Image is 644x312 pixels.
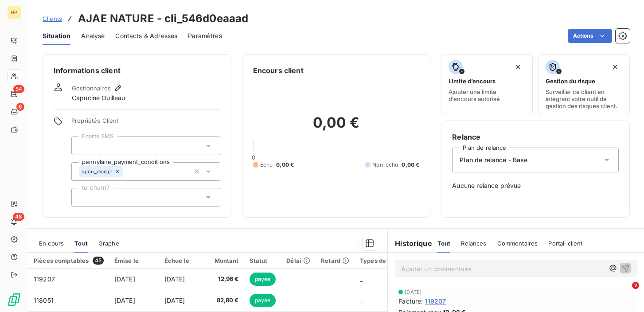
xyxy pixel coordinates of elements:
span: Limite d’encours [449,78,496,85]
h2: 0,00 € [253,114,420,140]
h6: Encours client [253,65,304,76]
span: [DATE] [114,296,135,304]
span: _ [360,275,363,283]
span: Propriétés Client [71,117,220,129]
span: Situation [43,31,70,40]
span: [DATE] [405,289,422,295]
div: Émise le [114,257,154,264]
span: [DATE] [164,296,185,304]
span: upon_receipt [82,169,113,174]
span: 12,96 € [215,275,239,284]
span: Contacts & Adresses [115,31,177,40]
div: Échue le [164,257,204,264]
span: Capucine Ouilleau [72,94,125,102]
h3: AJAE NATURE - cli_546d0eaaad [78,11,248,27]
span: Tout [437,240,451,247]
span: 6 [16,103,24,111]
span: Graphe [98,240,119,247]
span: [DATE] [114,275,135,283]
span: Gestionnaires [72,85,111,92]
span: Plan de relance - Base [460,156,527,164]
button: Limite d’encoursAjouter une limite d’encours autorisé [441,54,533,115]
span: Non-échu [372,161,398,169]
span: _ [360,296,363,304]
span: Facture : [398,296,423,306]
span: 119207 [425,296,446,306]
div: Types de dépenses / revenus [360,257,444,264]
span: 119207 [34,275,55,283]
div: Délai [286,257,310,264]
h6: Relance [452,132,619,142]
span: 45 [93,257,104,265]
span: payée [250,294,276,307]
span: Aucune relance prévue [452,181,619,190]
input: Ajouter une valeur [79,193,86,201]
div: Retard [321,257,349,264]
h6: Historique [388,238,432,249]
h6: Informations client [54,65,220,76]
span: Clients [43,15,62,22]
span: Portail client [548,240,582,247]
span: Gestion du risque [546,78,595,85]
span: En cours [39,240,64,247]
span: 118051 [34,296,54,304]
a: Clients [43,14,62,23]
span: payée [250,273,276,286]
button: Actions [568,29,612,43]
div: Pièces comptables [34,257,104,265]
input: Ajouter une valeur [123,168,130,175]
iframe: Intercom live chat [614,282,635,303]
span: Paramètres [188,31,222,40]
span: Surveiller ce client en intégrant votre outil de gestion des risques client. [546,88,622,109]
span: 82,80 € [215,296,239,305]
span: 0,00 € [276,161,294,169]
span: Analyse [81,31,105,40]
span: Ajouter une limite d’encours autorisé [449,88,525,102]
span: Tout [74,240,88,247]
span: [DATE] [164,275,185,283]
span: 0,00 € [402,161,419,169]
span: 48 [13,213,24,221]
div: Montant [215,257,239,264]
button: Gestion du risqueSurveiller ce client en intégrant votre outil de gestion des risques client. [538,54,630,115]
div: HP [7,5,21,19]
span: 0 [252,154,255,161]
span: Échu [260,161,273,169]
div: Statut [250,257,276,264]
input: Ajouter une valeur [79,142,86,150]
span: Commentaires [497,240,538,247]
img: Logo LeanPay [7,292,21,307]
span: Relances [461,240,486,247]
span: 54 [13,85,24,93]
span: 2 [632,282,639,289]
